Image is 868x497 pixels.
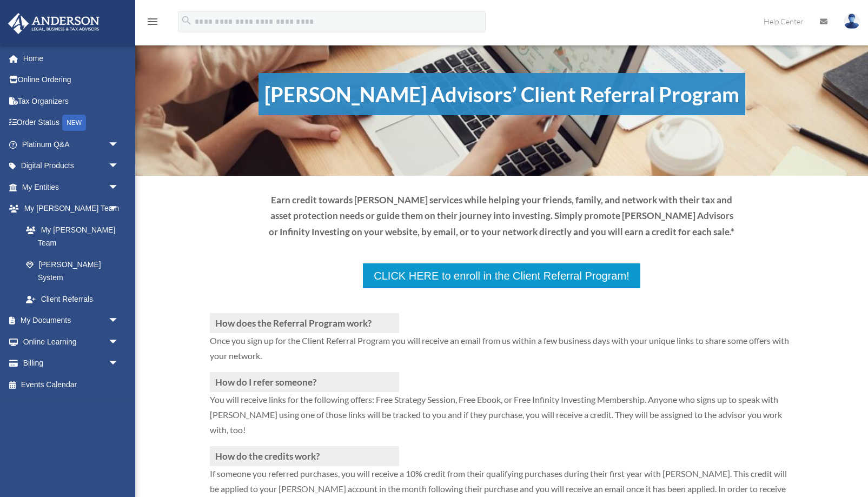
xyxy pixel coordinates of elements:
[108,176,130,198] span: arrow_drop_down
[268,192,736,240] p: Earn credit towards [PERSON_NAME] services while helping your friends, family, and network with t...
[259,73,745,115] h1: [PERSON_NAME] Advisors’ Client Referral Program
[146,19,159,28] a: menu
[362,262,641,289] a: CLICK HERE to enroll in the Client Referral Program!
[181,15,193,26] i: search
[8,176,135,198] a: My Entitiesarrow_drop_down
[8,353,135,374] a: Billingarrow_drop_down
[15,254,135,288] a: [PERSON_NAME] System
[5,13,103,34] img: Anderson Advisors Platinum Portal
[8,331,135,353] a: Online Learningarrow_drop_down
[8,310,135,332] a: My Documentsarrow_drop_down
[108,331,130,353] span: arrow_drop_down
[210,333,794,372] p: Once you sign up for the Client Referral Program you will receive an email from us within a few b...
[8,198,135,220] a: My [PERSON_NAME] Teamarrow_drop_down
[108,198,130,220] span: arrow_drop_down
[8,48,135,69] a: Home
[62,115,86,131] div: NEW
[146,15,159,28] i: menu
[8,155,135,177] a: Digital Productsarrow_drop_down
[8,90,135,112] a: Tax Organizers
[108,310,130,332] span: arrow_drop_down
[108,353,130,375] span: arrow_drop_down
[108,155,130,177] span: arrow_drop_down
[210,313,399,333] h3: How does the Referral Program work?
[210,392,794,446] p: You will receive links for the following offers: Free Strategy Session, Free Ebook, or Free Infin...
[8,134,135,155] a: Platinum Q&Aarrow_drop_down
[15,219,135,254] a: My [PERSON_NAME] Team
[210,446,399,466] h3: How do the credits work?
[15,288,130,310] a: Client Referrals
[844,14,860,29] img: User Pic
[108,134,130,156] span: arrow_drop_down
[210,372,399,392] h3: How do I refer someone?
[8,374,135,395] a: Events Calendar
[8,112,135,134] a: Order StatusNEW
[8,69,135,91] a: Online Ordering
